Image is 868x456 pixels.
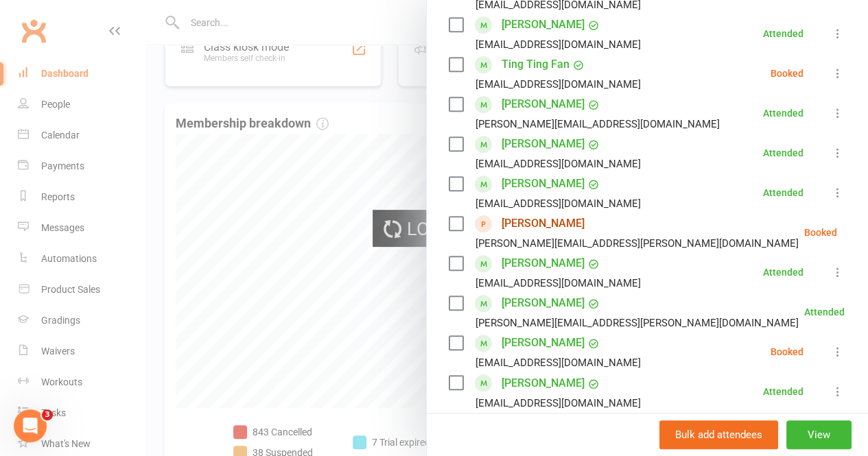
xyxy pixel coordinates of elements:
a: [PERSON_NAME] [502,252,585,274]
a: [PERSON_NAME] [502,332,585,354]
div: [EMAIL_ADDRESS][DOMAIN_NAME] [476,394,641,412]
div: [EMAIL_ADDRESS][DOMAIN_NAME] [476,36,641,53]
div: [EMAIL_ADDRESS][DOMAIN_NAME] [476,75,641,93]
div: Attended [763,188,804,197]
div: [EMAIL_ADDRESS][DOMAIN_NAME] [476,155,641,173]
div: Booked [804,228,837,237]
a: [PERSON_NAME] [502,292,585,314]
div: Attended [763,108,804,118]
div: [PERSON_NAME][EMAIL_ADDRESS][PERSON_NAME][DOMAIN_NAME] [476,314,799,332]
div: Attended [804,307,845,317]
div: Booked [771,69,804,78]
div: Attended [763,267,804,277]
a: [PERSON_NAME] [502,412,585,434]
div: [EMAIL_ADDRESS][DOMAIN_NAME] [476,354,641,372]
button: View [786,420,852,449]
a: [PERSON_NAME] [502,14,585,36]
iframe: Intercom live chat [14,409,47,442]
div: [PERSON_NAME][EMAIL_ADDRESS][DOMAIN_NAME] [476,115,720,133]
div: Attended [763,387,804,396]
a: Ting Ting Fan [502,53,570,75]
a: [PERSON_NAME] [502,173,585,195]
a: [PERSON_NAME] [502,133,585,155]
a: [PERSON_NAME] [502,372,585,394]
div: [EMAIL_ADDRESS][DOMAIN_NAME] [476,195,641,213]
div: Booked [771,347,804,357]
button: Bulk add attendees [659,420,778,449]
span: 3 [42,409,53,420]
div: [PERSON_NAME][EMAIL_ADDRESS][PERSON_NAME][DOMAIN_NAME] [476,235,799,252]
div: Attended [763,29,804,38]
div: [EMAIL_ADDRESS][DOMAIN_NAME] [476,274,641,292]
a: [PERSON_NAME] [502,93,585,115]
div: Attended [763,148,804,158]
a: [PERSON_NAME] [502,213,585,235]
